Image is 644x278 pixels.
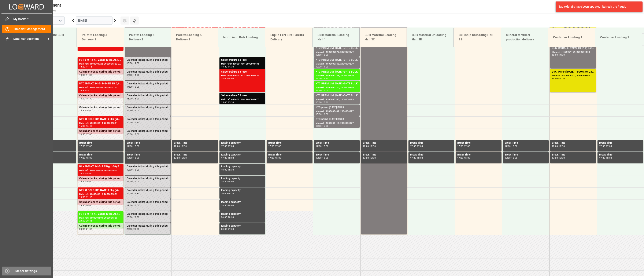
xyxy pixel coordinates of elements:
div: 17:30 [127,157,133,159]
div: - [511,145,511,147]
div: 17:30 [174,157,180,159]
div: 13:30 [316,66,322,68]
div: 15:00 [228,78,234,80]
div: Break Time [505,153,547,157]
div: Calendar locked during this period. [127,58,169,62]
div: - [133,181,133,183]
div: 15:00 [316,101,322,103]
div: 18:00 [464,157,470,159]
div: NPK O GOLD KR [DATE] 25kg (x60) IT [79,188,122,193]
div: FET 6-0-12 KR 25kgx40 DE,AT,[GEOGRAPHIC_DATA],ES,ITFLO T EAGLE NK 17-0-16 25kg (x40) INTTPL N 12-... [79,58,122,62]
div: - [605,145,606,147]
div: Salpetersäure 53 lose [221,58,264,62]
div: BLK N-MAX 24-5-5 25kg (x60) ES,PT,IT,SI [79,165,122,169]
div: 17:30 [133,145,140,147]
div: 17:00 [268,145,274,147]
div: 17:30 [370,145,376,147]
div: - [558,54,559,56]
div: 14:30 [79,89,85,91]
div: - [322,125,322,127]
div: 17:30 [79,157,85,159]
div: Break Time [457,141,500,145]
div: Bulkship Unloading Hall 3B [457,31,497,43]
div: - [274,157,275,159]
div: - [227,193,228,194]
div: Container Loading 1 [551,33,592,41]
div: Salpetersäure 53 lose [221,94,264,98]
span: Timeslot Management [13,27,51,31]
div: 19:00 [127,193,133,194]
div: - [227,204,228,206]
div: 18:30 [228,169,234,171]
div: Liquid Fert Site Paletts Delivery [269,31,309,43]
div: 16:30 [133,121,140,123]
div: Salpetersäure 53 lose [221,70,264,74]
div: Calendar locked during this period. [127,176,169,181]
div: 18:00 [181,157,187,159]
div: 15:15 [86,89,92,91]
div: - [85,89,86,91]
div: - [558,157,559,159]
div: 13:30 [322,54,329,56]
div: 13:00 [316,54,322,56]
div: Break Time [363,141,405,145]
div: - [322,101,322,103]
div: 16:30 [322,125,329,127]
div: Main ref : 6100001722, 2000001383 2000001232;2000001383 [79,62,122,66]
div: 17:30 [606,145,612,147]
div: 17:00 [133,133,140,135]
div: NTC N-MAX 24-5-5+2+TE BB 0,6 TBLK PREMIUM [DATE]+3+TE 600kg BBBLK CLASSIC [DATE] 50kg(x21)D,EN,PL... [79,82,122,86]
div: 18:00 [228,157,234,159]
div: Break Time [410,153,453,157]
div: 14:30 [228,66,234,68]
div: - [227,145,228,147]
div: 19:30 [221,204,227,206]
div: - [227,101,228,103]
div: NTC PREMIUM [DATE]+3+TE BULK [316,46,358,50]
div: - [322,113,322,115]
div: Calendar locked during this period. [127,188,169,193]
div: 16:00 [127,121,133,123]
div: NTC PREMIUM [DATE]+3+TE BULK [316,94,358,98]
div: Calendar locked during this period. [127,117,169,121]
div: 13:30 [221,66,227,68]
div: 16:30 [79,133,85,135]
div: 17:00 [599,145,605,147]
div: 15:00 [133,86,140,88]
div: 15:30 [316,113,322,115]
div: - [133,86,133,88]
div: - [180,157,181,159]
div: 17:00 [505,145,511,147]
div: - [133,157,133,159]
div: 17:30 [228,145,234,147]
div: - [369,145,370,147]
div: Break Time [79,153,122,157]
div: Calendar locked during this period. [127,129,169,133]
div: 18:00 [79,172,85,174]
div: Break Time [174,141,216,145]
div: 20:00 [228,204,234,206]
div: 16:00 [86,110,92,111]
div: Bulk Material Unloading Hall 3B [410,31,450,43]
div: 14:30 [322,78,329,80]
div: - [133,98,133,100]
div: 18:30 [79,181,85,183]
div: - [133,121,133,123]
div: - [227,216,228,218]
div: 14:00 [552,78,558,80]
div: Break Time [599,141,642,145]
div: 17:30 [86,145,92,147]
div: 17:00 [363,145,369,147]
div: - [463,157,464,159]
div: 19:30 [133,193,140,194]
div: - [227,169,228,171]
div: NTC primo [DATE] BULK [316,117,358,121]
div: 17:00 [79,145,85,147]
div: Main ref : 6100001806, 2000001470 [221,98,264,101]
div: - [558,145,559,147]
div: 16:00 [316,125,322,127]
div: 18:30 [221,181,227,183]
div: 15:00 [79,98,85,100]
div: 18:00 [606,157,612,159]
div: 17:30 [363,157,369,159]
